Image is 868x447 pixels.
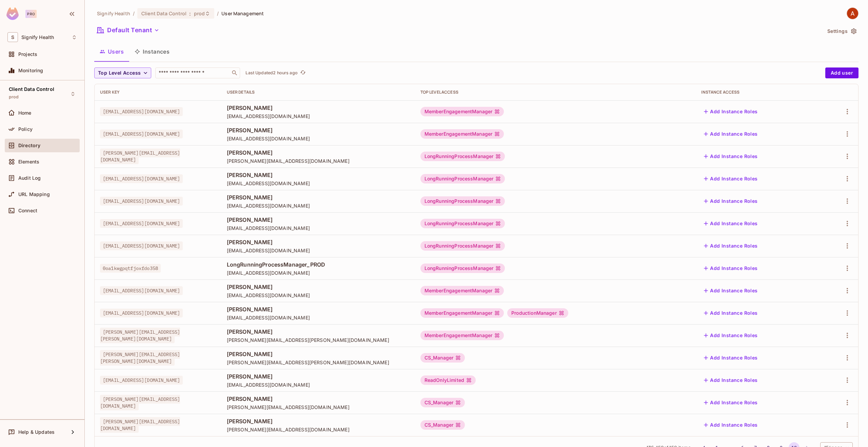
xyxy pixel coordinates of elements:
span: refresh [300,70,306,76]
span: [PERSON_NAME] [227,283,410,291]
span: Home [18,110,32,116]
button: Add Instance Roles [701,129,760,139]
span: [PERSON_NAME] [227,238,410,246]
button: Add Instance Roles [701,106,760,117]
span: : [189,11,191,16]
span: [EMAIL_ADDRESS][DOMAIN_NAME] [227,270,410,276]
span: prod [194,10,205,17]
span: [PERSON_NAME] [227,171,410,179]
button: Instances [129,43,175,60]
span: [PERSON_NAME] [227,149,410,156]
div: LongRunningProcessManager [420,219,505,228]
div: MemberEngagementManager [420,286,504,295]
img: SReyMgAAAABJRU5ErkJggg== [6,7,19,20]
span: prod [9,94,19,100]
div: LongRunningProcessManager [420,241,505,251]
span: [EMAIL_ADDRESS][DOMAIN_NAME] [227,382,410,388]
span: [PERSON_NAME][EMAIL_ADDRESS][DOMAIN_NAME] [227,426,410,433]
button: Add Instance Roles [701,240,760,251]
span: LongRunningProcessManager_PROD [227,261,410,268]
div: MemberEngagementManager [420,331,504,340]
button: Default Tenant [94,25,162,36]
span: [EMAIL_ADDRESS][DOMAIN_NAME] [100,174,183,183]
span: [PERSON_NAME][EMAIL_ADDRESS][PERSON_NAME][DOMAIN_NAME] [100,328,180,343]
div: User Details [227,90,410,95]
button: Add Instance Roles [701,420,760,430]
button: Top Level Access [94,67,151,78]
span: Monitoring [18,68,43,73]
div: MemberEngagementManager [420,107,504,116]
span: 0oa1kwgpqtfjoxfdo358 [100,264,161,273]
div: CS_Manager [420,353,465,363]
span: [EMAIL_ADDRESS][DOMAIN_NAME] [100,241,183,250]
button: Add Instance Roles [701,397,760,408]
div: ReadOnlyLimited [420,375,476,385]
button: Add Instance Roles [701,330,760,341]
span: [EMAIL_ADDRESS][DOMAIN_NAME] [100,309,183,317]
div: User Key [100,90,216,95]
span: [PERSON_NAME] [227,194,410,201]
div: LongRunningProcessManager [420,264,505,273]
span: [PERSON_NAME] [227,127,410,134]
span: the active workspace [97,10,130,17]
div: Pro [25,10,37,18]
div: Instance Access [701,90,814,95]
span: [PERSON_NAME][EMAIL_ADDRESS][DOMAIN_NAME] [100,395,180,410]
span: [EMAIL_ADDRESS][DOMAIN_NAME] [100,376,183,385]
span: [PERSON_NAME][EMAIL_ADDRESS][PERSON_NAME][DOMAIN_NAME] [227,359,410,366]
button: refresh [299,69,307,77]
span: Click to refresh data [298,69,307,77]
span: Directory [18,143,40,148]
span: [EMAIL_ADDRESS][DOMAIN_NAME] [227,113,410,119]
span: [PERSON_NAME][EMAIL_ADDRESS][DOMAIN_NAME] [100,149,180,164]
span: [PERSON_NAME][EMAIL_ADDRESS][DOMAIN_NAME] [227,158,410,164]
span: [PERSON_NAME] [227,328,410,335]
span: User Management [221,10,264,17]
span: [EMAIL_ADDRESS][DOMAIN_NAME] [227,225,410,231]
div: LongRunningProcessManager [420,152,505,161]
button: Add Instance Roles [701,375,760,386]
button: Settings [825,26,859,37]
span: [PERSON_NAME][EMAIL_ADDRESS][DOMAIN_NAME] [227,404,410,410]
span: [PERSON_NAME] [227,216,410,223]
span: Policy [18,127,33,132]
span: Client Data Control [9,86,54,92]
span: [PERSON_NAME] [227,373,410,380]
div: ProductionManager [507,308,568,318]
span: Top Level Access [98,69,141,77]
span: [EMAIL_ADDRESS][DOMAIN_NAME] [100,286,183,295]
button: Add Instance Roles [701,196,760,207]
span: [EMAIL_ADDRESS][DOMAIN_NAME] [227,247,410,254]
div: MemberEngagementManager [420,129,504,139]
p: Last Updated 2 hours ago [245,70,297,76]
span: [EMAIL_ADDRESS][DOMAIN_NAME] [227,202,410,209]
span: [PERSON_NAME] [227,104,410,112]
span: [EMAIL_ADDRESS][DOMAIN_NAME] [100,107,183,116]
span: [PERSON_NAME] [227,306,410,313]
span: Projects [18,52,37,57]
span: [PERSON_NAME] [227,417,410,425]
div: MemberEngagementManager [420,308,504,318]
span: Help & Updates [18,429,55,435]
li: / [217,10,219,17]
button: Add Instance Roles [701,285,760,296]
button: Add Instance Roles [701,151,760,162]
span: [EMAIL_ADDRESS][DOMAIN_NAME] [227,180,410,187]
span: [EMAIL_ADDRESS][DOMAIN_NAME] [227,292,410,298]
span: [PERSON_NAME] [227,395,410,403]
button: Add Instance Roles [701,308,760,318]
span: Client Data Control [141,10,187,17]
div: CS_Manager [420,420,465,430]
span: [EMAIL_ADDRESS][DOMAIN_NAME] [100,130,183,138]
button: Add Instance Roles [701,352,760,363]
span: [EMAIL_ADDRESS][DOMAIN_NAME] [100,197,183,206]
button: Add Instance Roles [701,173,760,184]
button: Add user [825,67,859,78]
span: S [7,32,18,42]
button: Add Instance Roles [701,263,760,274]
img: Aadesh Thirukonda [847,8,858,19]
li: / [133,10,135,17]
button: Users [94,43,129,60]
span: [EMAIL_ADDRESS][DOMAIN_NAME] [227,135,410,142]
div: Top Level Access [420,90,691,95]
